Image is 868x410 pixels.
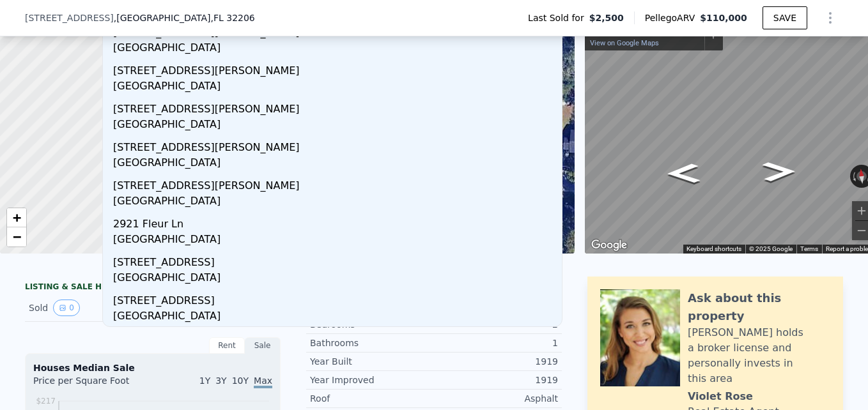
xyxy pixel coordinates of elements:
[33,361,272,374] div: Houses Median Sale
[748,157,810,186] path: Go East, E 29th St
[688,325,830,386] div: [PERSON_NAME] holds a broker license and personally invests in this area
[434,374,558,386] div: 1919
[29,300,143,316] div: Sold
[818,5,843,31] button: Show Options
[13,209,21,225] span: +
[210,13,254,23] span: , FL 32206
[199,376,210,386] span: 1Y
[653,159,714,188] path: Go West, E 29th St
[688,289,830,325] div: Ask about this property
[13,229,21,245] span: −
[113,117,557,135] div: [GEOGRAPHIC_DATA]
[113,211,557,232] div: 2921 Fleur Ln
[36,397,56,406] tspan: $217
[113,194,557,211] div: [GEOGRAPHIC_DATA]
[589,11,624,24] span: $2,500
[686,245,741,254] button: Keyboard shortcuts
[310,355,434,368] div: Year Built
[688,389,753,404] div: Violet Rose
[800,245,818,252] a: Terms (opens in new tab)
[113,288,557,308] div: [STREET_ADDRESS]
[588,237,630,254] img: Google
[310,374,434,386] div: Year Improved
[25,11,114,24] span: [STREET_ADDRESS]
[113,173,557,194] div: [STREET_ADDRESS][PERSON_NAME]
[245,337,281,354] div: Sale
[113,155,557,173] div: [GEOGRAPHIC_DATA]
[528,11,589,24] span: Last Sold for
[113,270,557,288] div: [GEOGRAPHIC_DATA]
[749,245,793,252] span: © 2025 Google
[113,232,557,250] div: [GEOGRAPHIC_DATA]
[113,58,557,79] div: [STREET_ADDRESS][PERSON_NAME]
[113,40,557,58] div: [GEOGRAPHIC_DATA]
[434,337,558,349] div: 1
[33,374,153,395] div: Price per Square Foot
[310,392,434,405] div: Roof
[113,308,557,326] div: [GEOGRAPHIC_DATA]
[209,337,245,354] div: Rent
[700,13,747,23] span: $110,000
[588,237,630,254] a: Open this area in Google Maps (opens a new window)
[434,355,558,368] div: 1919
[114,11,255,24] span: , [GEOGRAPHIC_DATA]
[434,392,558,405] div: Asphalt
[590,39,659,47] a: View on Google Maps
[113,96,557,117] div: [STREET_ADDRESS][PERSON_NAME]
[113,79,557,96] div: [GEOGRAPHIC_DATA]
[7,227,26,247] a: Zoom out
[113,250,557,270] div: [STREET_ADDRESS]
[7,208,26,227] a: Zoom in
[113,135,557,155] div: [STREET_ADDRESS][PERSON_NAME]
[645,11,701,24] span: Pellego ARV
[232,376,249,386] span: 10Y
[53,300,80,316] button: View historical data
[855,164,867,188] button: Reset the view
[763,6,807,29] button: SAVE
[310,337,434,349] div: Bathrooms
[254,376,272,388] span: Max
[850,165,857,188] button: Rotate counterclockwise
[25,282,281,294] div: LISTING & SALE HISTORY
[215,376,226,386] span: 3Y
